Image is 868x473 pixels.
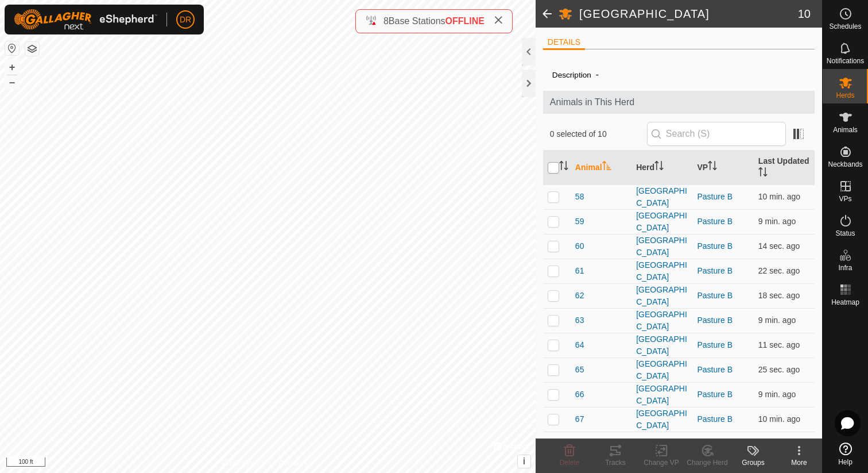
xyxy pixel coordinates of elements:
[602,163,611,172] p-sorticon: Activate to sort
[697,340,733,349] a: Pasture B
[559,163,568,172] p-sorticon: Activate to sort
[575,216,584,228] span: 59
[636,383,688,407] div: [GEOGRAPHIC_DATA]
[575,240,584,252] span: 60
[697,365,733,374] a: Pasture B
[636,234,688,259] div: [GEOGRAPHIC_DATA]
[776,457,822,468] div: More
[758,291,800,300] span: Aug 23, 2025, 7:23 AM
[693,151,754,185] th: VP
[550,128,647,140] span: 0 selected of 10
[636,185,688,209] div: [GEOGRAPHIC_DATA]
[697,241,733,251] a: Pasture B
[838,459,852,466] span: Help
[222,458,265,468] a: Privacy Policy
[730,457,776,468] div: Groups
[697,316,733,325] a: Pasture B
[25,42,39,56] button: Map Layers
[523,456,525,466] span: i
[575,290,584,302] span: 62
[383,16,389,26] span: 8
[631,151,692,185] th: Herd
[697,390,733,399] a: Pasture B
[638,457,684,468] div: Change VP
[636,284,688,308] div: [GEOGRAPHIC_DATA]
[697,291,733,300] a: Pasture B
[636,309,688,333] div: [GEOGRAPHIC_DATA]
[636,210,688,234] div: [GEOGRAPHIC_DATA]
[575,413,584,425] span: 67
[575,265,584,277] span: 61
[758,316,796,325] span: Aug 23, 2025, 7:14 AM
[279,458,313,468] a: Contact Us
[839,195,851,202] span: VPs
[389,16,445,26] span: Base Stations
[758,217,796,226] span: Aug 23, 2025, 7:13 AM
[684,457,730,468] div: Change Herd
[592,457,638,468] div: Tracks
[708,163,717,172] p-sorticon: Activate to sort
[636,407,688,432] div: [GEOGRAPHIC_DATA]
[827,57,864,64] span: Notifications
[636,259,688,283] div: [GEOGRAPHIC_DATA]
[575,314,584,326] span: 63
[636,358,688,382] div: [GEOGRAPHIC_DATA]
[835,230,855,237] span: Status
[758,390,796,399] span: Aug 23, 2025, 7:14 AM
[575,191,584,203] span: 58
[552,71,591,79] label: Description
[5,75,19,89] button: –
[758,192,800,201] span: Aug 23, 2025, 7:13 AM
[838,264,852,271] span: Infra
[823,438,868,470] a: Help
[550,95,808,109] span: Animals in This Herd
[14,9,157,30] img: Gallagher Logo
[5,60,19,74] button: +
[697,414,733,424] a: Pasture B
[575,364,584,376] span: 65
[758,414,800,424] span: Aug 23, 2025, 7:13 AM
[754,151,815,185] th: Last Updated
[654,163,664,172] p-sorticon: Activate to sort
[758,365,800,374] span: Aug 23, 2025, 7:23 AM
[758,340,800,349] span: Aug 23, 2025, 7:23 AM
[758,266,800,275] span: Aug 23, 2025, 7:23 AM
[697,266,733,275] a: Pasture B
[575,389,584,401] span: 66
[798,5,811,22] span: 10
[697,192,733,201] a: Pasture B
[560,459,580,467] span: Delete
[180,14,191,26] span: DR
[829,23,861,30] span: Schedules
[543,36,585,50] li: DETAILS
[758,169,768,178] p-sorticon: Activate to sort
[445,16,485,26] span: OFFLINE
[697,217,733,226] a: Pasture B
[518,455,530,468] button: i
[5,41,19,55] button: Reset Map
[836,92,854,99] span: Herds
[571,151,631,185] th: Animal
[833,126,858,133] span: Animals
[636,333,688,357] div: [GEOGRAPHIC_DATA]
[591,65,603,84] span: -
[575,339,584,351] span: 64
[579,7,798,21] h2: [GEOGRAPHIC_DATA]
[828,161,862,168] span: Neckbands
[758,241,800,251] span: Aug 23, 2025, 7:23 AM
[647,122,786,146] input: Search (S)
[831,299,859,306] span: Heatmap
